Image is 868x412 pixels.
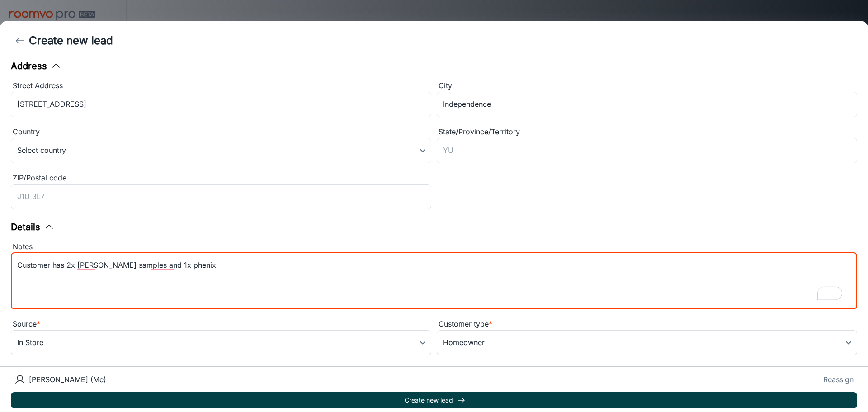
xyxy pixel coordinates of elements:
[11,392,857,408] button: Create new lead
[11,59,61,73] button: Address
[11,32,29,50] button: back
[823,374,854,385] button: Reassign
[11,80,431,92] div: Street Address
[29,374,106,385] p: [PERSON_NAME] (Me)
[17,260,851,302] textarea: To enrich screen reader interactions, please activate Accessibility in Grammarly extension settings
[11,330,431,355] div: In Store
[437,138,857,163] input: YU
[11,172,431,184] div: ZIP/Postal code
[11,241,857,253] div: Notes
[29,33,113,49] h4: Create new lead
[437,318,857,330] div: Customer type
[11,184,431,209] input: J1U 3L7
[11,220,55,234] button: Details
[11,138,431,163] div: Select country
[11,126,431,138] div: Country
[11,318,431,330] div: Source
[437,92,857,117] input: Whitehorse
[437,80,857,92] div: City
[437,126,857,138] div: State/Province/Territory
[437,330,857,355] div: Homeowner
[11,92,431,117] input: 2412 Northwest Passage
